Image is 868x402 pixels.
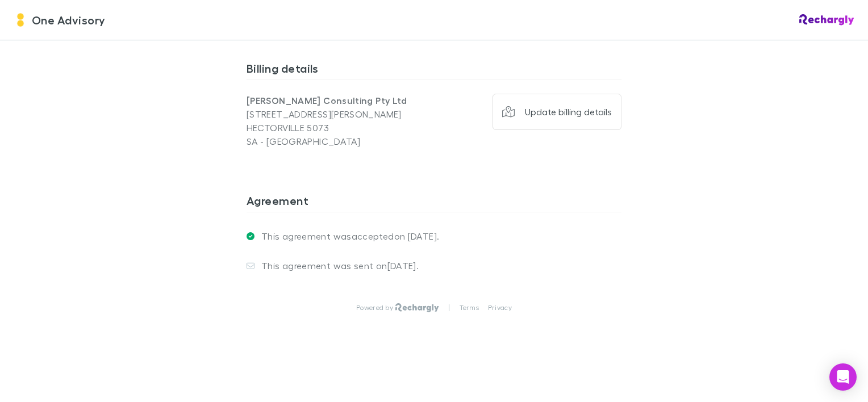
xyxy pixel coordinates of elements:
div: Update billing details [525,106,612,118]
p: This agreement was sent on [DATE] . [254,260,419,271]
span: One Advisory [32,11,106,28]
a: Privacy [488,303,512,312]
p: | [448,303,450,312]
h3: Agreement [247,194,621,212]
img: Rechargly Logo [799,14,854,26]
img: Rechargly Logo [395,303,439,312]
p: HECTORVILLE 5073 [247,121,434,135]
p: [STREET_ADDRESS][PERSON_NAME] [247,107,434,121]
p: This agreement was accepted on [DATE] . [254,231,439,242]
p: Powered by [356,303,395,312]
p: SA - [GEOGRAPHIC_DATA] [247,135,434,148]
a: Terms [460,303,479,312]
img: One Advisory's Logo [14,13,27,27]
h3: Billing details [247,61,621,79]
button: Update billing details [493,94,622,130]
p: [PERSON_NAME] Consulting Pty Ltd [247,94,434,107]
div: Open Intercom Messenger [829,363,857,391]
